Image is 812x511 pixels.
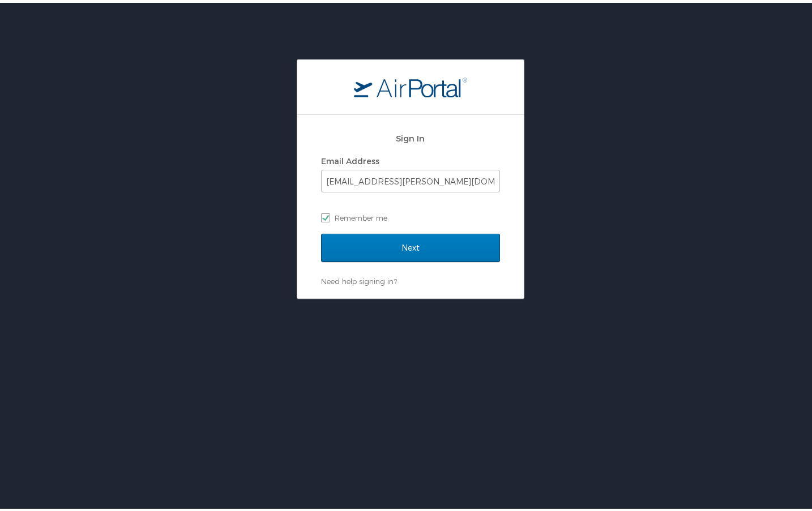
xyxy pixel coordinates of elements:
input: Next [321,231,500,259]
a: Need help signing in? [321,274,397,283]
h2: Sign In [321,129,500,142]
label: Email Address [321,153,379,163]
img: logo [354,74,467,95]
label: Remember me [321,207,500,224]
